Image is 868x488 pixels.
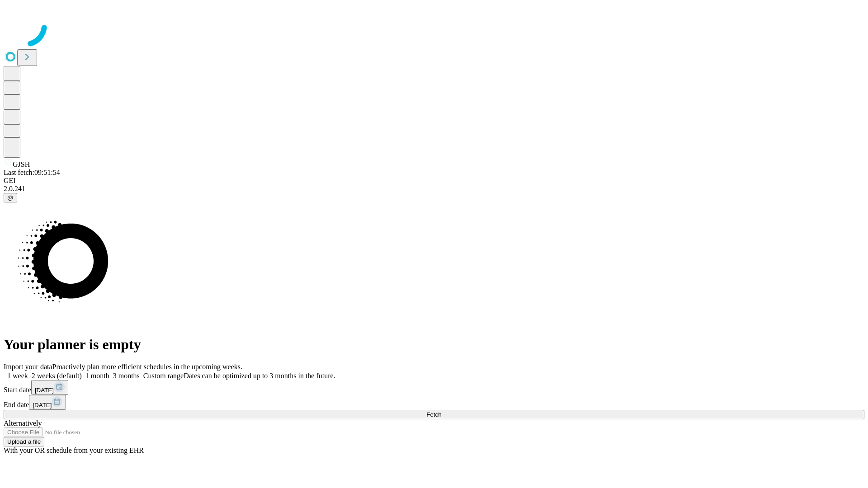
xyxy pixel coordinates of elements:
[4,437,44,446] button: Upload a file
[184,372,335,380] span: Dates can be optimized up to 3 months in the future.
[4,410,864,419] button: Fetch
[33,402,52,408] span: [DATE]
[29,395,66,410] button: [DATE]
[4,363,52,371] span: Import your data
[4,419,42,427] span: Alternatively
[13,160,30,168] span: GJSH
[143,372,184,380] span: Custom range
[31,380,68,395] button: [DATE]
[4,446,144,454] span: With your OR schedule from your existing EHR
[4,380,864,395] div: Start date
[4,185,864,193] div: 2.0.241
[7,372,28,380] span: 1 week
[113,372,140,380] span: 3 months
[426,411,441,418] span: Fetch
[4,169,60,176] span: Last fetch: 09:51:54
[4,336,864,353] h1: Your planner is empty
[85,372,109,380] span: 1 month
[4,193,17,202] button: @
[7,194,14,201] span: @
[32,372,82,380] span: 2 weeks (default)
[4,395,864,410] div: End date
[35,387,54,394] span: [DATE]
[52,363,242,371] span: Proactively plan more efficient schedules in the upcoming weeks.
[4,177,864,185] div: GEI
